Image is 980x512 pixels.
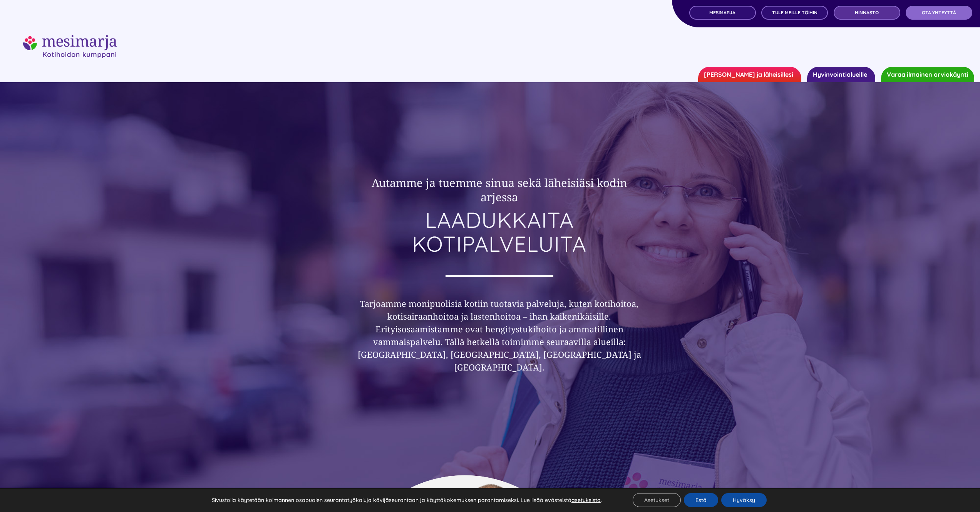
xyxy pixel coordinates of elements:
[834,6,900,20] a: Hinnasto
[23,35,117,58] img: mesimarjasi
[922,10,956,15] span: OTA YHTEYTTÄ
[212,497,602,504] p: Sivustolla käytetään kolmannen osapuolen seurantatyökaluja kävijäseurantaan ja käyttäkokemuksen p...
[633,493,681,507] button: Asetukset
[698,67,801,82] a: [PERSON_NAME] ja läheisillesi
[761,6,828,20] a: TULE MEILLE TÖIHIN
[689,6,756,20] a: MESIMARJA
[772,10,818,15] span: TULE MEILLE TÖIHIN
[721,493,767,507] button: Hyväksy
[906,6,972,20] a: OTA YHTEYTTÄ
[352,208,647,256] h1: LAADUKKAITA KOTIPALVELUITA
[352,175,647,204] h2: Autamme ja tuemme sinua sekä läheisiäsi kodin arjessa
[23,34,117,44] a: mesimarjasi
[684,493,718,507] button: Estä
[709,10,735,15] span: MESIMARJA
[881,67,974,82] a: Varaa ilmainen arviokäynti
[352,297,647,374] h3: Tarjoamme monipuolisia kotiin tuotavia palveluja, kuten kotihoitoa, kotisairaanhoitoa ja lastenho...
[855,10,879,15] span: Hinnasto
[807,67,875,82] a: Hyvinvointialueille
[571,497,601,504] button: asetuksista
